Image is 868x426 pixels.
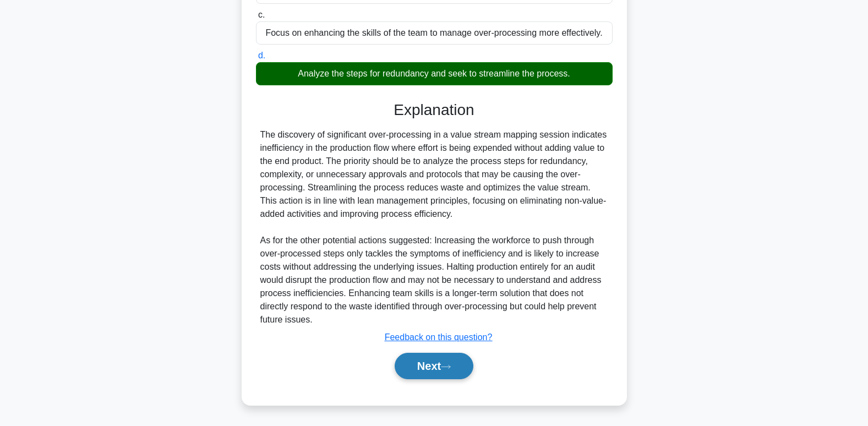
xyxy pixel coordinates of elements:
[385,332,493,342] a: Feedback on this question?
[256,21,613,45] div: Focus on enhancing the skills of the team to manage over-processing more effectively.
[256,62,613,85] div: Analyze the steps for redundancy and seek to streamline the process.
[258,10,265,19] span: c.
[260,128,608,326] div: The discovery of significant over-processing in a value stream mapping session indicates ineffici...
[263,101,606,119] h3: Explanation
[395,353,473,379] button: Next
[258,51,265,60] span: d.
